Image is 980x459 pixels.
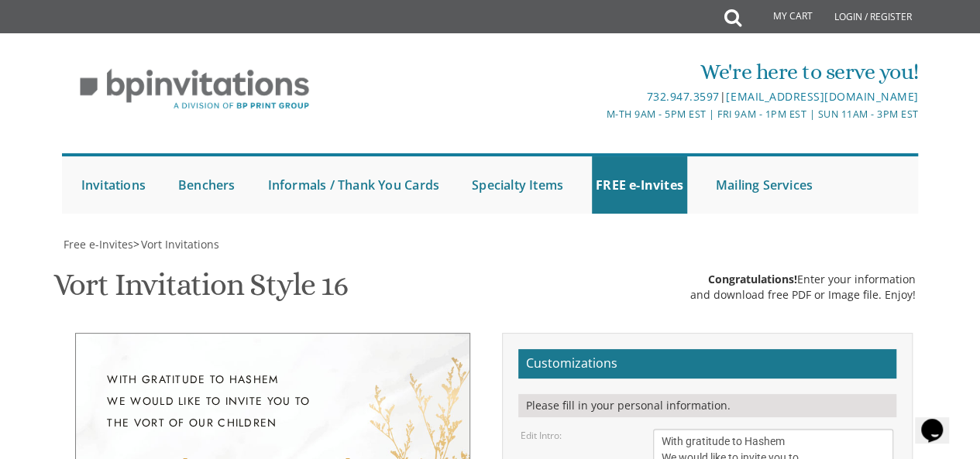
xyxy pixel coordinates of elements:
img: BP Invitation Loft [62,57,328,122]
span: Vort Invitations [141,237,219,252]
a: [EMAIL_ADDRESS][DOMAIN_NAME] [726,89,918,104]
h2: Customizations [518,349,896,379]
div: M-Th 9am - 5pm EST | Fri 9am - 1pm EST | Sun 11am - 3pm EST [348,106,918,122]
a: Informals / Thank You Cards [264,156,443,214]
span: Free e-Invites [64,237,133,252]
div: We're here to serve you! [348,57,918,87]
h1: Vort Invitation Style 16 [53,268,348,313]
a: My Cart [740,2,824,33]
div: Please fill in your personal information. [518,394,896,417]
a: Invitations [77,156,150,214]
div: With gratitude to Hashem We would like to invite you to The vort of our children [107,368,438,433]
div: and download free PDF or Image file. Enjoy! [690,287,916,303]
div: Enter your information [690,272,916,287]
div: | [348,87,918,106]
iframe: chat widget [915,397,965,444]
label: Edit Intro: [521,429,562,442]
a: Mailing Services [712,156,817,214]
span: Congratulations! [708,272,797,286]
span: > [133,237,219,252]
a: Free e-Invites [62,237,133,252]
a: Benchers [174,156,239,214]
a: 732.947.3597 [647,89,720,104]
a: FREE e-Invites [592,156,687,214]
a: Vort Invitations [139,237,219,252]
a: Specialty Items [468,156,567,214]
